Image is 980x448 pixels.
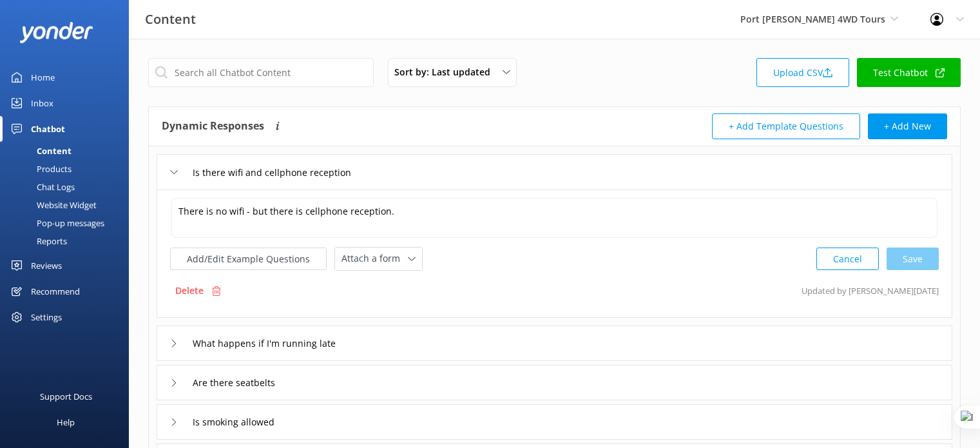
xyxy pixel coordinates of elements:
[8,142,129,160] a: Content
[175,284,204,298] p: Delete
[31,253,62,278] div: Reviews
[31,304,62,330] div: Settings
[8,160,72,178] div: Products
[8,196,97,214] div: Website Widget
[8,214,129,232] a: Pop-up messages
[8,214,104,232] div: Pop-up messages
[341,251,408,266] span: Attach a form
[170,248,327,270] button: Add/Edit Example Questions
[394,65,498,79] span: Sort by: Last updated
[171,198,937,238] textarea: There is no wifi - but there is cellphone reception.
[8,142,72,160] div: Content
[162,113,264,139] h4: Dynamic Responses
[740,13,885,25] span: Port [PERSON_NAME] 4WD Tours
[31,116,65,142] div: Chatbot
[802,278,939,303] p: Updated by [PERSON_NAME] [DATE]
[40,384,92,409] div: Support Docs
[712,113,860,139] button: + Add Template Questions
[57,409,75,435] div: Help
[868,113,947,139] button: + Add New
[31,278,80,304] div: Recommend
[31,64,55,90] div: Home
[8,196,129,214] a: Website Widget
[31,90,53,116] div: Inbox
[8,178,129,196] a: Chat Logs
[19,22,93,43] img: yonder-white-logo.png
[8,178,75,196] div: Chat Logs
[8,160,129,178] a: Products
[8,232,129,250] a: Reports
[8,232,67,250] div: Reports
[816,248,879,270] button: Cancel
[145,9,196,30] h3: Content
[857,58,961,87] a: Test Chatbot
[148,58,374,87] input: Search all Chatbot Content
[756,58,849,87] a: Upload CSV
